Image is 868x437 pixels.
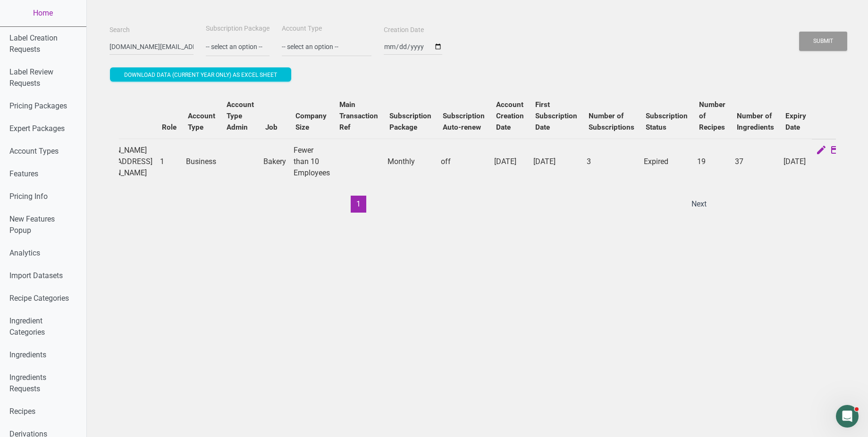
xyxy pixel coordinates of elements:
[110,84,845,222] div: Users
[437,139,490,184] td: off
[156,139,182,184] td: 1
[785,112,806,132] b: Expiry Date
[265,123,278,132] b: Job
[836,405,859,428] iframe: Intercom live chat
[583,139,640,184] td: 3
[535,100,577,132] b: First Subscription Date
[640,139,693,184] td: Expired
[490,139,530,184] td: [DATE]
[699,100,725,132] b: Number of Recipes
[110,67,291,82] button: Download data (current year only) as excel sheet
[780,139,812,184] td: [DATE]
[389,112,431,132] b: Subscription Package
[206,24,270,33] label: Subscription Package
[86,139,156,184] td: [DOMAIN_NAME][EMAIL_ADDRESS][DOMAIN_NAME]
[339,100,378,132] b: Main Transaction Ref
[530,139,583,184] td: [DATE]
[384,25,424,35] label: Creation Date
[384,139,437,184] td: Monthly
[737,112,774,132] b: Number of Ingredients
[496,100,524,132] b: Account Creation Date
[799,32,847,51] button: Submit
[124,72,277,78] span: Download data (current year only) as excel sheet
[227,100,254,132] b: Account Type Admin
[295,112,327,132] b: Company Size
[646,112,688,132] b: Subscription Status
[589,112,634,132] b: Number of Subscriptions
[290,139,334,184] td: Fewer than 10 Employees
[162,123,177,132] b: Role
[351,196,366,213] button: 1
[693,139,731,184] td: 19
[282,24,322,33] label: Account Type
[110,25,130,35] label: Search
[188,112,215,132] b: Account Type
[816,145,827,157] a: Edit
[182,139,221,184] td: Business
[260,139,290,184] td: Bakery
[831,145,842,157] a: Edit Subscription
[731,139,780,184] td: 37
[443,112,485,132] b: Subscription Auto-renew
